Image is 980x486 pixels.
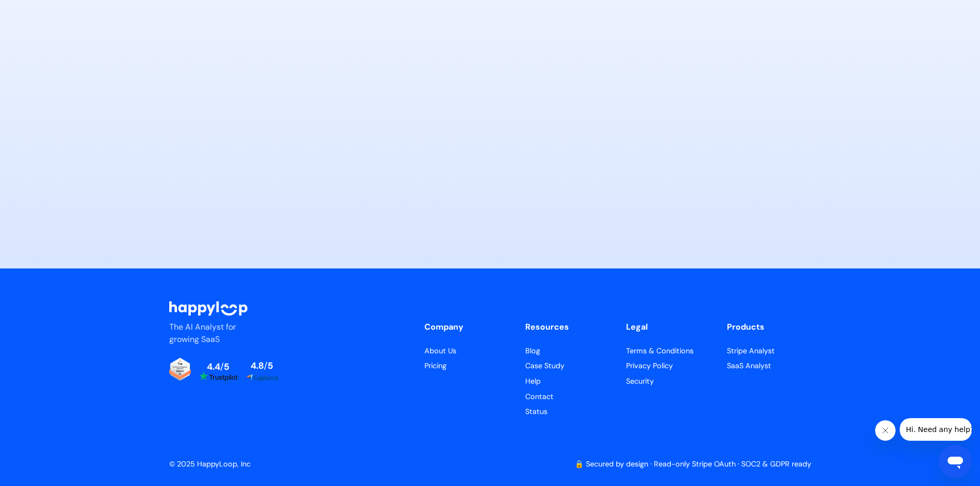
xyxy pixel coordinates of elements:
span: Hi. Need any help? [6,7,74,15]
a: Get help with HappyLoop [525,376,610,387]
p: The AI Analyst for growing SaaS [169,321,254,346]
div: Legal [626,321,710,333]
div: Resources [525,321,610,333]
a: HappyLoop's Terms & Conditions [626,346,710,357]
div: Products [727,321,811,333]
a: HappyLoop's Privacy Policy [626,361,710,372]
a: Read reviews about HappyLoop on Capterra [246,362,279,382]
a: View HappyLoop pricing plans [424,361,509,372]
iframe: Message from company [900,418,972,441]
a: Read reviews about HappyLoop on Trustpilot [199,363,237,381]
iframe: Close message [875,420,896,441]
div: 4.8 5 [251,362,273,371]
div: Company [424,321,509,333]
a: Read HappyLoop case studies [525,346,610,357]
a: Contact HappyLoop support [525,391,610,403]
a: Read reviews about HappyLoop on Tekpon [169,358,191,386]
a: Read HappyLoop case studies [525,361,610,372]
a: HappyLoop's Status [525,406,610,418]
iframe: Button to launch messaging window [939,445,972,478]
div: 4.4 5 [207,363,229,372]
a: 🔒 Secured by design · Read-only Stripe OAuth · SOC2 & GDPR ready [575,459,811,469]
span: / [220,361,224,372]
span: / [264,360,268,371]
div: © 2025 HappyLoop, Inc [169,459,251,470]
a: HappyLoop's Security Page [626,376,710,387]
a: HappyLoop's Terms & Conditions [727,346,811,357]
a: Learn more about HappyLoop [424,346,509,357]
a: HappyLoop's Privacy Policy [727,361,811,372]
